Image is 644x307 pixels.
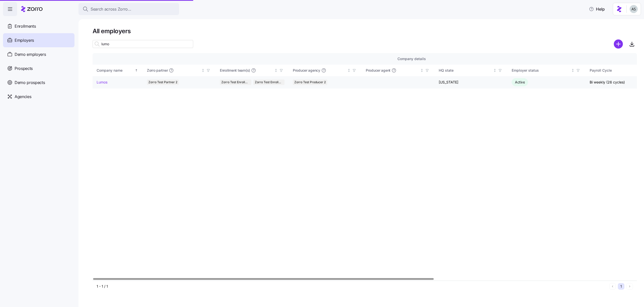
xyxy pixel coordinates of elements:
[609,283,616,290] button: Previous page
[515,80,525,84] span: Active
[590,68,643,73] div: Payroll Cycle
[589,6,605,12] span: Help
[493,69,497,72] div: Not sorted
[585,4,609,14] button: Help
[630,5,638,13] img: c4d3a52e2a848ea5f7eb308790fba1e4
[508,65,586,76] th: Employer statusNot sorted
[347,69,351,72] div: Not sorted
[221,79,250,85] span: Zorro Test Enrollment Team 2
[420,69,424,72] div: Not sorted
[293,68,320,73] span: Producer agency
[3,90,74,104] a: Agencies
[220,68,250,73] span: Enrollment team(s)
[366,68,390,73] span: Producer agent
[97,80,107,85] a: Lumos
[15,23,36,29] span: Enrollments
[618,283,624,290] button: 1
[15,37,34,43] span: Employers
[571,69,575,72] div: Not sorted
[289,65,362,76] th: Producer agencyNot sorted
[216,65,289,76] th: Enrollment team(s)Not sorted
[3,61,74,75] a: Prospects
[626,283,633,290] button: Next page
[93,65,143,76] th: Company nameSorted ascending
[97,284,607,289] div: 1 - 1 / 1
[435,65,508,76] th: HQ stateNot sorted
[97,68,134,73] div: Company name
[435,76,508,89] td: [US_STATE]
[15,94,31,100] span: Agencies
[15,65,33,72] span: Prospects
[362,65,435,76] th: Producer agentNot sorted
[15,51,46,58] span: Demo employers
[512,68,570,73] div: Employer status
[135,69,138,72] div: Sorted ascending
[3,19,74,33] a: Enrollments
[294,79,326,85] span: Zorro Test Producer 2
[91,6,131,12] span: Search across Zorro...
[148,79,177,85] span: Zorro Test Partner 2
[201,69,205,72] div: Not sorted
[614,39,623,49] svg: add icon
[274,69,278,72] div: Not sorted
[3,75,74,90] a: Demo prospects
[3,47,74,61] a: Demo employers
[439,68,492,73] div: HQ state
[3,33,74,47] a: Employers
[143,65,216,76] th: Zorro partnerNot sorted
[93,40,193,48] input: Search employer
[147,68,168,73] span: Zorro partner
[255,79,283,85] span: Zorro Test Enrollment Team 1
[93,27,637,35] h1: All employers
[78,3,179,15] button: Search across Zorro...
[15,79,45,86] span: Demo prospects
